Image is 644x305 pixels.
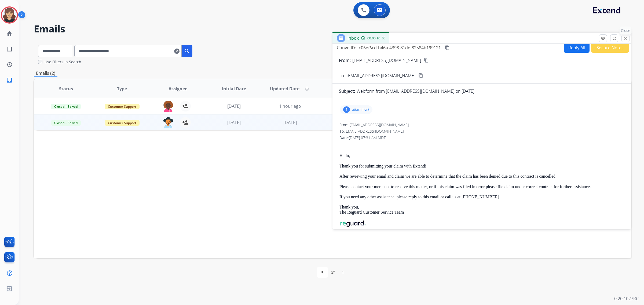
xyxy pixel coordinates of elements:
p: Subject: [339,88,355,94]
mat-icon: content_copy [418,73,423,78]
span: [DATE] [227,120,241,125]
p: Close [620,27,632,35]
div: 1 [343,106,350,113]
mat-icon: home [6,30,13,37]
span: 00:00:10 [367,36,380,40]
span: [EMAIL_ADDRESS][DOMAIN_NAME] [345,129,404,134]
span: Type [117,85,127,92]
p: Please contact your merchant to resolve this matter, or if this claim was filed in error please f... [339,184,624,189]
span: Assignee [169,85,187,92]
span: Customer Support [105,104,140,109]
p: 0.20.1027RC [614,295,639,302]
span: [DATE] 07:31 AM MDT [349,135,386,140]
span: [EMAIL_ADDRESS][DOMAIN_NAME] [347,72,415,79]
img: agent-avatar [163,117,174,128]
mat-icon: fullscreen [612,36,617,41]
mat-icon: clear [174,48,180,54]
p: If you need any other assistance, please reply to this email or call us at [PHONE_NUMBER]. [339,195,624,199]
img: Reguard+Logotype+Color_WBG_S.png [339,220,366,228]
p: Hello, [339,153,624,158]
label: Use Filters In Search [45,59,81,65]
p: attachment [352,107,369,112]
div: Date: [339,135,624,140]
span: [DATE] [283,120,297,125]
p: Thank you, The Reguard Customer Service Team [339,205,624,215]
mat-icon: person_add [182,103,189,109]
mat-icon: close [623,36,628,41]
mat-icon: remove_red_eye [601,36,605,41]
mat-icon: content_copy [445,45,450,50]
mat-icon: list_alt [6,46,13,52]
button: Reply All [564,42,590,53]
p: From: [339,57,351,64]
span: Inbox [347,35,359,41]
mat-icon: arrow_downward [304,85,310,92]
mat-icon: inbox [6,77,13,83]
div: 1 [337,267,348,278]
span: Customer Support [105,120,140,126]
mat-icon: search [184,48,190,54]
div: of [331,269,335,276]
p: To: [339,72,345,79]
button: Secure Notes [591,42,629,53]
span: Closed – Solved [51,104,81,109]
p: After reviewing your email and claim we are able to determine that the claim has been denied due ... [339,174,624,179]
span: Updated Date [270,85,299,92]
h2: Emails [34,24,631,34]
mat-icon: person_add [182,119,189,126]
span: Status [59,85,73,92]
img: agent-avatar [163,101,174,112]
span: [DATE] [227,103,241,109]
span: Initial Date [222,85,246,92]
span: 1 hour ago [279,103,301,109]
p: [EMAIL_ADDRESS][DOMAIN_NAME] [352,57,421,64]
p: Thank you for submitting your claim with Extend! [339,164,624,169]
img: avatar [2,8,17,23]
button: Close [621,34,630,42]
span: c06ef6cd-b46a-4398-81de-82584b199121 [359,45,441,51]
mat-icon: content_copy [424,58,429,63]
p: Emails (2) [34,70,57,77]
div: From: [339,122,624,128]
p: Webform from [EMAIL_ADDRESS][DOMAIN_NAME] on [DATE] [357,88,474,94]
div: To: [339,129,624,134]
span: Closed – Solved [51,120,81,126]
span: [EMAIL_ADDRESS][DOMAIN_NAME] [350,122,409,127]
p: Convo ID: [337,44,356,51]
mat-icon: history [6,61,13,68]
